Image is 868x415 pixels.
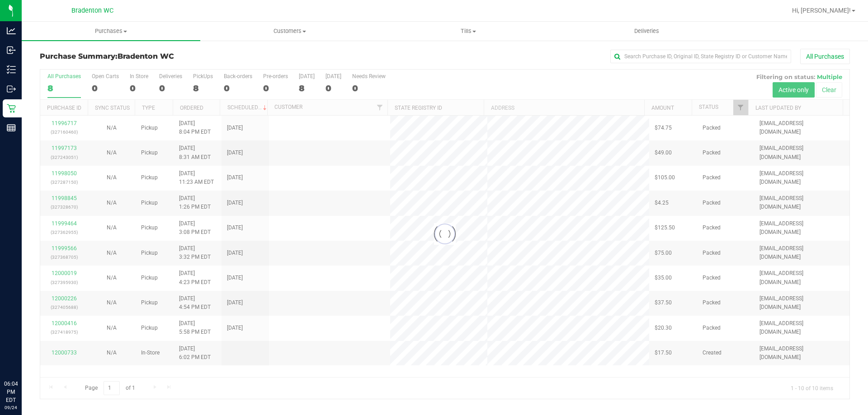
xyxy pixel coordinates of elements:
button: All Purchases [800,49,850,64]
inline-svg: Reports [7,123,16,132]
a: Customers [200,22,379,41]
span: Customers [201,27,378,35]
inline-svg: Outbound [7,84,16,93]
span: Hi, [PERSON_NAME]! [792,7,851,14]
span: Bradenton WC [118,52,174,61]
inline-svg: Inbound [7,46,16,55]
span: Bradenton WC [71,7,113,14]
span: Purchases [22,27,200,35]
span: Deliveries [622,27,671,35]
h3: Purchase Summary: [40,52,310,61]
iframe: Resource center [9,343,36,370]
a: Deliveries [557,22,736,41]
span: Tills [379,27,557,35]
inline-svg: Inventory [7,65,16,74]
p: 09/24 [4,404,18,411]
input: Search Purchase ID, Original ID, State Registry ID or Customer Name... [610,50,791,63]
a: Purchases [22,22,200,41]
inline-svg: Retail [7,104,16,113]
a: Tills [379,22,557,41]
inline-svg: Analytics [7,26,16,35]
p: 06:04 PM EDT [4,380,18,404]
